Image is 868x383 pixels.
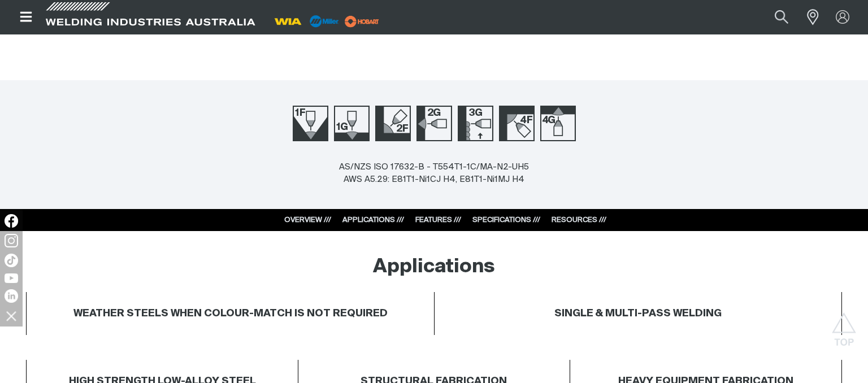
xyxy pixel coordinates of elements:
[73,307,388,320] h4: WEATHER STEELS WHEN COLOUR-MATCH IS NOT REQUIRED
[748,5,801,30] input: Product name or item number...
[341,13,383,30] img: miller
[831,312,857,338] button: Scroll to top
[5,273,18,283] img: YouTube
[5,234,18,247] img: Instagram
[499,106,535,141] img: Welding Position 4F
[762,5,801,30] button: Search products
[472,216,540,224] a: SPECIFICATIONS ///
[540,106,576,141] img: Welding Position 4G
[341,17,383,25] a: miller
[416,106,452,141] img: Welding Position 2G
[373,255,495,280] h2: Applications
[284,216,331,224] a: OVERVIEW ///
[552,216,606,224] a: RESOURCES ///
[334,106,370,141] img: Welding Position 1G
[415,216,461,224] a: FEATURES ///
[458,106,493,141] img: Welding Position 3G Up
[2,306,21,325] img: hide socials
[375,106,411,141] img: Welding Position 2F
[293,106,328,141] img: Welding Position 1F
[554,307,722,320] h4: SINGLE & MULTI-PASS WELDING
[5,214,18,228] img: Facebook
[5,289,18,303] img: LinkedIn
[342,216,404,224] a: APPLICATIONS ///
[339,161,529,186] div: AS/NZS ISO 17632-B - T554T1-1C/MA-N2-UH5 AWS A5.29: E81T1-Ni1CJ H4, E81T1-Ni1MJ H4
[5,254,18,267] img: TikTok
